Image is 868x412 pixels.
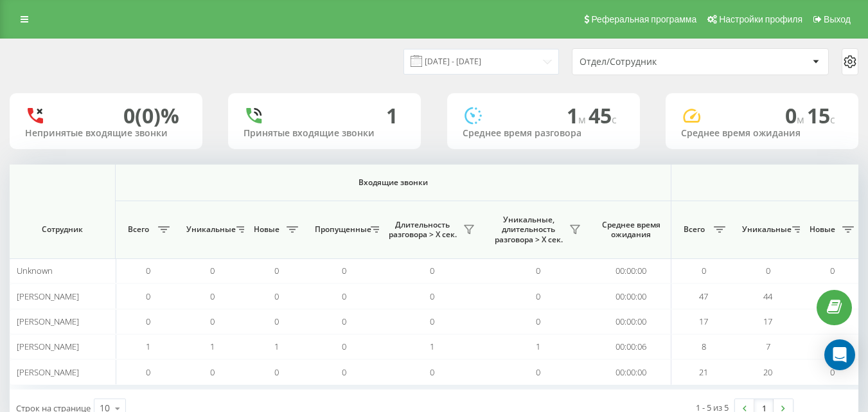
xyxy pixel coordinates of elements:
span: 0 [274,265,279,276]
span: 45 [589,102,617,129]
span: 17 [699,316,708,327]
span: 0 [830,366,835,378]
span: Всего [678,224,710,235]
td: 00:00:00 [591,359,671,384]
span: 0 [766,265,770,276]
td: 00:00:00 [591,283,671,309]
span: 0 [342,366,346,378]
span: 0 [342,291,346,302]
span: 0 [146,366,150,378]
span: 47 [699,291,708,302]
span: 0 [274,366,279,378]
span: Уникальные, длительность разговора > Х сек. [492,215,565,245]
span: Среднее время ожидания [601,220,661,240]
div: 1 [386,103,398,128]
td: 00:00:00 [591,309,671,334]
span: Входящие звонки [149,177,637,188]
span: 0 [430,291,434,302]
span: м [578,112,589,127]
span: 0 [210,291,215,302]
span: [PERSON_NAME] [17,291,79,302]
div: Принятые входящие звонки [244,128,405,139]
span: 0 [342,341,346,352]
span: Сотрудник [21,224,104,235]
div: Open Intercom Messenger [824,339,855,370]
span: 1 [536,341,540,352]
span: 1 [430,341,434,352]
div: Среднее время ожидания [681,128,843,139]
span: Реферальная программа [591,14,696,24]
span: Пропущенные [315,224,367,235]
span: 0 [146,291,150,302]
span: 0 [430,366,434,378]
span: [PERSON_NAME] [17,341,79,352]
span: 0 [536,265,540,276]
span: Новые [806,224,838,235]
span: 1 [210,341,215,352]
span: 0 [342,265,346,276]
span: 0 [702,265,706,276]
div: 0 (0)% [123,103,179,128]
span: Unknown [17,265,53,276]
span: 0 [146,265,150,276]
span: 20 [763,366,772,378]
span: c [830,112,835,127]
span: c [612,112,617,127]
span: 0 [342,316,346,327]
span: 0 [210,366,215,378]
span: 21 [699,366,708,378]
div: Непринятые входящие звонки [25,128,187,139]
span: 0 [430,265,434,276]
span: 7 [766,341,770,352]
span: 0 [830,265,835,276]
span: [PERSON_NAME] [17,366,79,378]
span: 0 [210,265,215,276]
span: 0 [536,291,540,302]
span: 0 [785,102,807,129]
span: Всего [122,224,154,235]
td: 00:00:00 [591,258,671,283]
span: 0 [210,316,215,327]
span: 0 [536,316,540,327]
span: 17 [763,316,772,327]
span: 1 [146,341,150,352]
span: 0 [274,316,279,327]
span: 44 [763,291,772,302]
div: Отдел/Сотрудник [580,57,733,67]
span: Настройки профиля [719,14,802,24]
span: 8 [702,341,706,352]
div: Среднее время разговора [463,128,624,139]
span: 1 [274,341,279,352]
span: 0 [274,291,279,302]
span: 1 [567,102,589,129]
span: Уникальные [742,224,788,235]
span: Длительность разговора > Х сек. [385,220,459,240]
span: м [797,112,807,127]
span: 0 [430,316,434,327]
span: 0 [536,366,540,378]
span: [PERSON_NAME] [17,316,79,327]
span: Новые [251,224,283,235]
td: 00:00:06 [591,334,671,359]
span: 15 [807,102,835,129]
span: Выход [824,14,851,24]
span: 0 [146,316,150,327]
span: Уникальные [186,224,233,235]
